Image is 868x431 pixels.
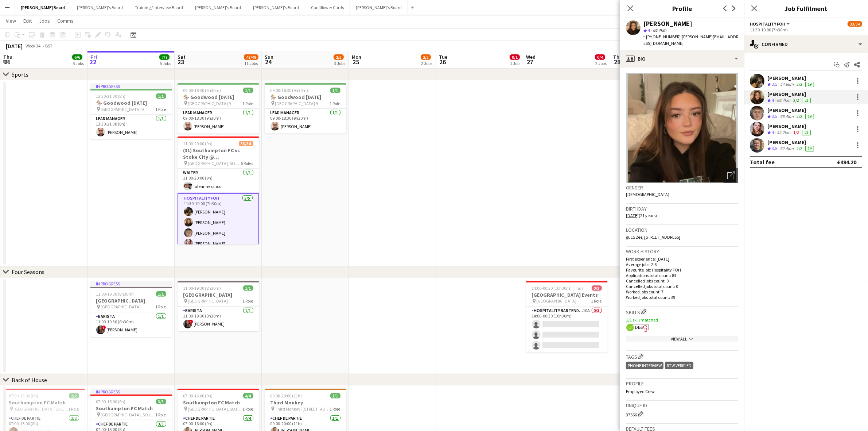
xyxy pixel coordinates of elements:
span: 2/3 [334,54,344,60]
div: 68.4km [779,113,795,120]
span: Week 34 [24,43,42,49]
span: 07:00-15:00 (8h) [9,393,39,399]
p: Cancelled jobs total count: 0 [626,284,738,289]
span: Mon [352,54,361,60]
span: [GEOGRAPHIC_DATA] 9 [188,101,231,106]
p: Applications total count: 83 [626,273,738,278]
app-card-role: Hospitality Bartender10A0/314:00-00:30 (10h30m) [526,307,608,353]
span: 07:00-15:00 (8h) [96,399,126,404]
div: 21 [802,130,811,135]
span: 0/4 [595,54,605,60]
span: Third Monkey- [STREET_ADDRESS] [275,406,330,412]
div: Total fee [750,158,775,166]
app-job-card: 11:00-19:30 (8h30m)1/1[GEOGRAPHIC_DATA] [GEOGRAPHIC_DATA]1 RoleBarista1/111:00-19:30 (8h30m)![PER... [178,281,259,331]
p: 1/1 skill matched [626,317,738,323]
div: [PERSON_NAME] [767,91,812,97]
span: 11:00-19:30 (8h30m) [96,291,134,297]
span: 4 [772,130,774,135]
span: DBS [635,324,643,330]
span: 6 Roles [241,161,253,166]
span: 1 Role [243,406,253,412]
button: [PERSON_NAME]'s Board [247,0,305,15]
span: [GEOGRAPHIC_DATA] [537,298,577,304]
a: Edit [20,16,35,26]
span: [GEOGRAPHIC_DATA] [101,304,141,309]
app-job-card: In progress11:00-19:30 (8h30m)1/1[GEOGRAPHIC_DATA] [GEOGRAPHIC_DATA]1 RoleBarista1/111:00-19:30 (... [90,281,172,337]
span: gu15 2ee, [STREET_ADDRESS] [626,234,680,240]
span: ! [102,326,106,330]
p: First experience: [DATE] [626,256,738,262]
span: 3.5 [772,146,777,151]
app-card-role: Lead Manager1/109:00-18:30 (9h30m)[PERSON_NAME] [178,109,259,134]
div: Back of House [12,376,47,384]
div: 52.2km [775,130,792,136]
span: 4 [772,97,774,103]
div: Open photos pop-in [724,168,738,183]
img: Crew avatar or photo [626,73,738,183]
app-skills-label: 2/2 [793,97,799,103]
h3: Gender [626,184,738,191]
span: 33/34 [239,141,253,146]
span: 1/1 [156,291,166,297]
div: [PERSON_NAME] [767,139,816,146]
div: View All [626,336,738,342]
span: 23 [176,58,186,66]
div: 11:30-19:00 (7h30m) [750,27,862,32]
div: BST [45,43,52,49]
div: In progress13:30-21:30 (8h)1/1🏇 Goodwood [DATE] [GEOGRAPHIC_DATA] 91 RoleLead Manager1/113:30-21:... [90,83,172,139]
h3: Southampton FC Match [3,399,85,406]
div: £494.20 [837,158,856,166]
span: 3.5 [772,81,777,87]
app-job-card: 11:00-20:00 (9h)33/34(31) Southampton FC vs Stoke City @ [GEOGRAPHIC_DATA] [GEOGRAPHIC_DATA], SO1... [178,136,259,245]
tcxspan: Call 28-01-2004 via 3CX [626,213,639,218]
p: Cancelled jobs count: 0 [626,278,738,284]
span: 21 [2,58,12,66]
span: 1 Role [156,304,166,309]
span: 27 [525,58,536,66]
div: [PERSON_NAME] [767,107,816,113]
span: [DEMOGRAPHIC_DATA] [626,192,669,197]
div: In progress [90,83,172,89]
h3: Profile [626,380,738,387]
span: 1/1 [156,93,166,99]
app-job-card: 09:00-18:30 (9h30m)1/1🏇 Goodwood [DATE] [GEOGRAPHIC_DATA] 91 RoleLead Manager1/109:00-18:30 (9h30... [265,83,346,134]
span: 14:00-00:30 (10h30m) (Thu) [532,285,583,291]
div: Confirmed [744,35,868,53]
div: Bio [620,50,744,68]
span: 25 [351,58,361,66]
span: 09:00-18:30 (9h30m) [183,88,221,93]
span: [GEOGRAPHIC_DATA], SO14 5FP [101,412,156,417]
app-job-card: 09:00-18:30 (9h30m)1/1🏇 Goodwood [DATE] [GEOGRAPHIC_DATA] 91 RoleLead Manager1/109:00-18:30 (9h30... [178,83,259,134]
div: RTW Verified [665,362,693,369]
a: View [3,16,19,26]
div: Phone Interview [626,362,663,369]
span: 1 Role [69,406,79,412]
div: Four Seasons [12,268,44,276]
span: 09:00-20:00 (11h) [270,393,302,399]
app-card-role: Waiter1/111:00-20:00 (9h)juleanne cinco [178,169,259,193]
div: 62.4km [779,146,795,152]
div: In progress [90,281,172,287]
span: Comms [57,18,74,24]
span: 3/3 [156,399,166,404]
span: [GEOGRAPHIC_DATA], SO14 5FP [188,161,241,166]
span: 22 [89,58,97,66]
span: 2/3 [421,54,431,60]
span: 7/7 [159,54,170,60]
h3: Third Monkey [265,399,346,406]
h3: Profile [620,4,744,13]
span: 1/1 [243,88,253,93]
app-card-role: Barista1/111:00-19:30 (8h30m)![PERSON_NAME] [90,312,172,337]
div: 1 Job [510,61,519,66]
button: [PERSON_NAME]'s Board [189,0,247,15]
button: Cauliflower Cards [305,0,350,15]
span: 24 [264,58,273,66]
div: 21 [802,98,811,103]
span: t. [643,34,681,39]
h3: 🏇 Goodwood [DATE] [265,94,346,100]
div: 3 Jobs [334,61,345,66]
app-skills-label: 1/2 [793,130,799,135]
